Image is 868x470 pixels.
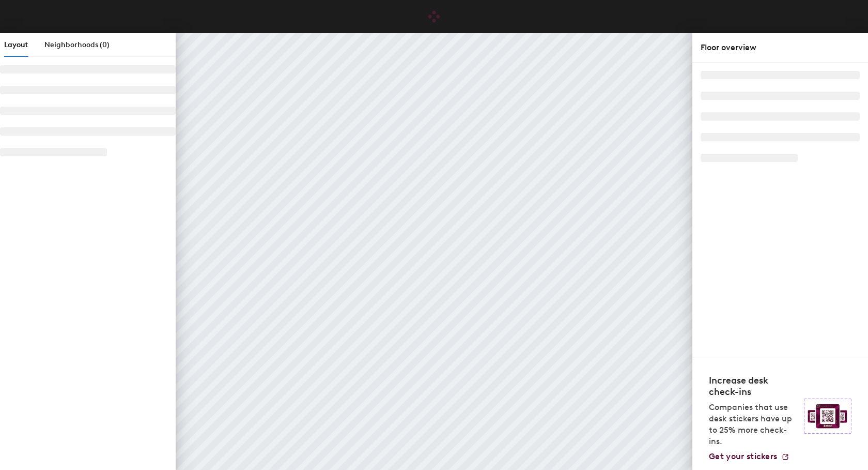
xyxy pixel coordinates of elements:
[44,40,110,49] span: Neighborhoods (0)
[701,41,860,54] div: Floor overview
[709,375,798,398] h4: Increase desk check-ins
[709,451,789,462] a: Get your stickers
[4,40,28,49] span: Layout
[804,399,851,434] img: Sticker logo
[709,451,777,461] span: Get your stickers
[709,402,798,447] p: Companies that use desk stickers have up to 25% more check-ins.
